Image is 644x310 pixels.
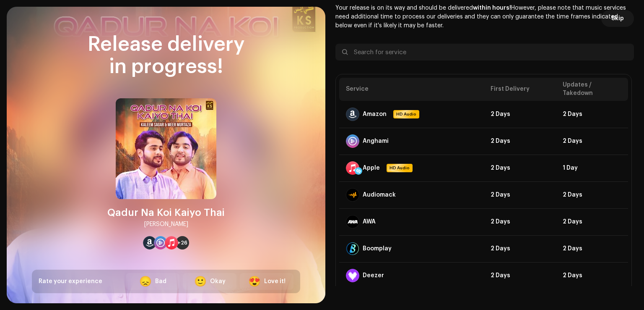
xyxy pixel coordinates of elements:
input: Search for service [335,44,634,60]
td: 2 Days [484,101,556,128]
div: Deezer [363,272,384,279]
td: 2 Days [556,128,628,155]
div: Amazon [363,111,387,118]
th: First Delivery [484,78,556,101]
div: [PERSON_NAME] [144,219,188,229]
div: 🙂 [194,276,207,286]
span: Skip [611,10,624,27]
div: Apple [363,165,380,171]
p: Your release is on its way and should be delivered However, please note that music services need ... [335,4,634,30]
img: c44fbb4e-c492-4d0d-9acc-504fb146827d [116,98,216,199]
td: 2 Days [484,128,556,155]
td: 2 Days [484,262,556,289]
td: 2 Days [556,262,628,289]
div: Qadur Na Koi Kaiyo Thai [107,206,225,219]
span: Rate your experience [39,278,102,284]
b: within hours! [473,5,511,11]
div: Audiomack [363,192,396,198]
td: 2 Days [484,235,556,262]
div: AWA [363,218,376,225]
div: Anghami [363,138,389,144]
td: 2 Days [484,208,556,235]
div: Release delivery in progress! [32,34,300,78]
td: 2 Days [556,235,628,262]
div: Love it! [264,277,286,286]
th: Updates / Takedown [556,78,628,101]
span: +26 [177,239,187,246]
td: 2 Days [484,155,556,181]
span: HD Audio [394,111,418,118]
td: 2 Days [556,101,628,128]
div: Bad [155,277,166,286]
div: 😍 [248,276,261,286]
div: Okay [210,277,226,286]
span: HD Audio [387,165,412,171]
button: Skip [601,10,634,27]
td: 1 Day [556,155,628,181]
th: Service [339,78,484,101]
td: 2 Days [556,208,628,235]
div: Boomplay [363,245,392,252]
div: 😞 [139,276,152,286]
td: 2 Days [484,181,556,208]
td: 2 Days [556,181,628,208]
